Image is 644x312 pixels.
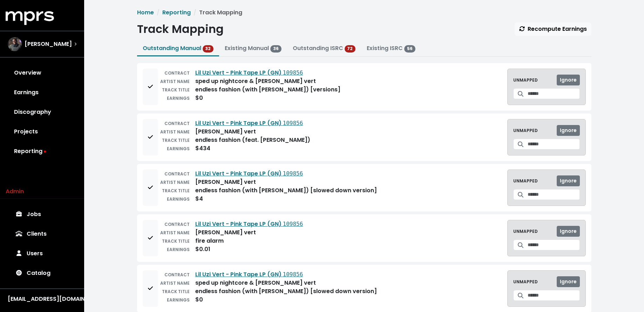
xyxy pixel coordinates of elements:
button: [EMAIL_ADDRESS][DOMAIN_NAME] [6,294,79,304]
span: Ignore [560,127,577,134]
span: 32 [203,45,214,52]
small: CONTRACT [164,70,190,76]
nav: breadcrumb [137,8,591,17]
small: EARNINGS [167,146,190,152]
button: Add to mapping queue [143,169,158,206]
div: $434 [195,144,210,153]
div: endless fashion (with [PERSON_NAME]) [slowed down version] [195,186,377,195]
input: Search for a track to map to [528,139,580,150]
button: Ignore [557,175,580,186]
span: Ignore [560,278,577,285]
a: Users [6,244,79,263]
small: CONTRACT [164,221,190,227]
small: ARTIST NAME [160,179,190,185]
small: UNMAPPED [513,178,538,184]
div: sped up nightcore & [PERSON_NAME] vert [195,279,316,287]
small: UNMAPPED [513,279,538,285]
a: Existing ISRC 56 [367,44,415,52]
a: Clients [6,224,79,244]
div: [PERSON_NAME] vert [195,178,256,186]
span: 36 [270,45,282,52]
span: 72 [345,45,356,52]
a: Discography [6,102,79,122]
a: Outstanding ISRC [293,44,343,52]
small: ARTIST NAME [160,280,190,286]
small: TRACK TITLE [162,188,190,194]
input: Search for a track to map to [528,189,580,200]
button: Recompute Earnings [515,22,591,36]
a: Existing Manual 36 [225,44,282,52]
div: [EMAIL_ADDRESS][DOMAIN_NAME] [8,295,76,303]
div: $0.01 [195,245,210,254]
div: endless fashion (feat. [PERSON_NAME]) [195,136,310,144]
span: [PERSON_NAME] [25,40,72,48]
tt: 109856 [283,271,303,278]
div: $0 [195,94,203,102]
a: Overview [6,63,79,83]
div: $0 [195,296,203,304]
tt: 109856 [283,221,303,227]
a: Lil Uzi Vert - Pink Tape LP (GN) 109856 [195,169,303,178]
tt: 109856 [283,120,303,126]
button: Add to mapping queue [143,220,158,256]
button: Ignore [557,226,580,237]
input: Search for a track to map to [528,290,580,301]
small: UNMAPPED [513,127,538,134]
small: ARTIST NAME [160,230,190,236]
a: mprs logo [6,14,54,22]
small: EARNINGS [167,95,190,101]
small: CONTRACT [164,272,190,278]
li: Track Mapping [191,8,242,17]
div: endless fashion (with [PERSON_NAME]) [slowed down version] [195,287,377,296]
a: Lil Uzi Vert - Pink Tape LP (GN) 109856 [195,220,303,228]
a: Outstanding Manual 32 [143,44,214,52]
small: EARNINGS [167,247,190,252]
small: TRACK TITLE [162,87,190,93]
small: CONTRACT [164,171,190,177]
small: EARNINGS [167,297,190,303]
span: Recompute Earnings [519,25,587,33]
small: TRACK TITLE [162,137,190,143]
div: [PERSON_NAME] vert [195,228,256,237]
div: $4 [195,195,203,203]
a: Lil Uzi Vert - Pink Tape LP (GN) 109856 [195,69,303,77]
button: Add to mapping queue [143,69,158,105]
small: CONTRACT [164,120,190,126]
h1: Track Mapping [137,22,224,36]
span: Ignore [560,228,577,235]
a: Home [137,8,154,16]
span: Ignore [560,76,577,83]
small: UNMAPPED [513,77,538,83]
a: Reporting [6,141,79,161]
a: Catalog [6,263,79,283]
button: Add to mapping queue [143,119,158,155]
a: Earnings [6,83,79,102]
button: Ignore [557,75,580,85]
small: ARTIST NAME [160,78,190,84]
a: Lil Uzi Vert - Pink Tape LP (GN) 109856 [195,119,303,127]
tt: 109856 [283,170,303,177]
img: The selected account / producer [8,37,22,51]
button: Ignore [557,125,580,136]
a: Projects [6,122,79,141]
div: fire alarm [195,237,224,245]
small: EARNINGS [167,196,190,202]
a: Jobs [6,204,79,224]
div: sped up nightcore & [PERSON_NAME] vert [195,77,316,85]
input: Search for a track to map to [528,88,580,99]
a: Reporting [162,8,191,16]
small: ARTIST NAME [160,129,190,135]
input: Search for a track to map to [528,240,580,250]
button: Ignore [557,276,580,287]
tt: 109856 [283,69,303,76]
small: TRACK TITLE [162,238,190,244]
span: Ignore [560,177,577,184]
a: Lil Uzi Vert - Pink Tape LP (GN) 109856 [195,270,303,278]
small: TRACK TITLE [162,289,190,294]
small: UNMAPPED [513,228,538,235]
div: endless fashion (with [PERSON_NAME]) [versions] [195,85,340,94]
div: [PERSON_NAME] vert [195,127,256,136]
button: Add to mapping queue [143,270,158,307]
span: 56 [404,45,415,52]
